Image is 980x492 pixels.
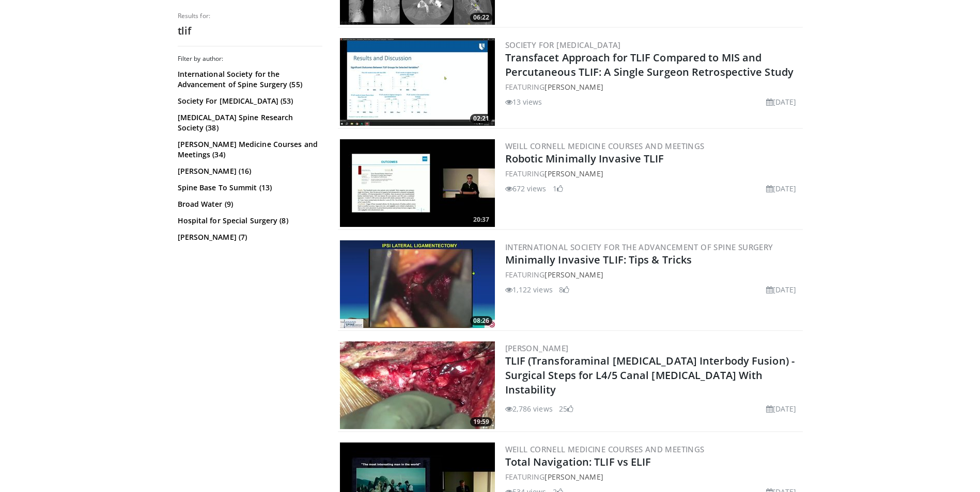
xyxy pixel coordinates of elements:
span: 02:21 [470,114,492,123]
a: 19:59 [340,341,495,429]
li: 1,122 views [505,284,553,295]
li: [DATE] [766,96,797,107]
a: [PERSON_NAME] [545,472,603,482]
li: 13 views [505,96,542,107]
li: 25 [559,403,573,414]
a: International Society for the Advancement of Spine Surgery (55) [178,69,320,90]
li: [DATE] [766,183,797,194]
a: Broad Water (9) [178,199,320,209]
li: [DATE] [766,284,797,295]
div: FEATURING [505,269,801,280]
a: [MEDICAL_DATA] Spine Research Society (38) [178,112,320,133]
div: FEATURING [505,471,801,482]
a: [PERSON_NAME] (16) [178,166,320,176]
a: Transfacet Approach for TLIF Compared to MIS and Percutaneous TLIF: A Single Surgeon Retrospectiv... [505,51,794,79]
li: 1 [553,183,563,194]
li: 672 views [505,183,547,194]
a: Society for [MEDICAL_DATA] [505,40,621,50]
h3: Filter by author: [178,55,322,63]
img: 55c4cc14-a047-45dc-91b7-efcccad56c5a.300x170_q85_crop-smart_upscale.jpg [340,341,495,429]
a: [PERSON_NAME] (7) [178,232,320,242]
span: 20:37 [470,215,492,224]
div: FEATURING [505,81,801,92]
a: Weill Cornell Medicine Courses and Meetings [505,141,705,151]
a: [PERSON_NAME] [505,343,569,353]
h2: tlif [178,24,322,38]
a: Weill Cornell Medicine Courses and Meetings [505,444,705,454]
li: [DATE] [766,403,797,414]
span: 06:22 [470,13,492,22]
img: 6a168437-0ed7-47d8-86ba-b70436607c66.300x170_q85_crop-smart_upscale.jpg [340,139,495,227]
a: [PERSON_NAME] [545,82,603,92]
a: Minimally Invasive TLIF: Tips & Tricks [505,253,692,267]
a: [PERSON_NAME] [545,270,603,280]
a: Society For [MEDICAL_DATA] (53) [178,96,320,106]
div: FEATURING [505,168,801,179]
li: 2,786 views [505,403,553,414]
a: TLIF (Transforaminal [MEDICAL_DATA] Interbody Fusion) - Surgical Steps for L4/5 Canal [MEDICAL_DA... [505,354,795,397]
a: Spine Base To Summit (13) [178,183,320,193]
a: 08:26 [340,240,495,328]
img: c87f443f-ee36-44ae-b54e-c23b2603fd5d.300x170_q85_crop-smart_upscale.jpg [340,38,495,126]
a: [PERSON_NAME] Medicine Courses and Meetings (34) [178,139,320,160]
a: Hospital for Special Surgery (8) [178,216,320,226]
a: Robotic Minimally Invasive TLIF [505,152,664,166]
li: 8 [559,284,569,295]
a: [PERSON_NAME] [545,169,603,178]
a: International Society for the Advancement of Spine Surgery [505,242,773,252]
p: Results for: [178,12,322,20]
span: 08:26 [470,316,492,325]
a: Total Navigation: TLIF vs ELIF [505,455,651,469]
span: 19:59 [470,417,492,427]
a: 20:37 [340,139,495,227]
img: 72754647-c760-47fa-9449-2fe8c07ee0ab.300x170_q85_crop-smart_upscale.jpg [340,240,495,328]
a: 02:21 [340,38,495,126]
